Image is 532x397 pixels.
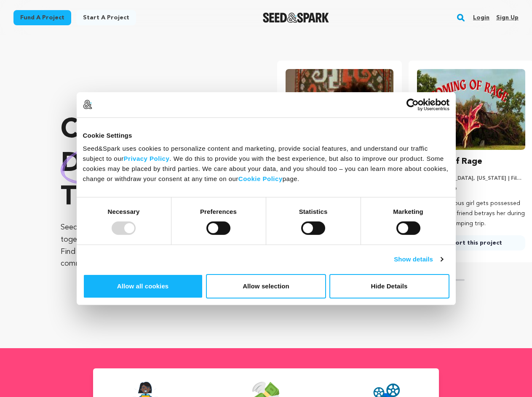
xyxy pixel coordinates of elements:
a: Privacy Policy [124,155,170,162]
strong: Necessary [108,208,140,215]
div: Cookie Settings [83,130,449,140]
button: Allow selection [206,274,326,298]
p: Crowdfunding that . [61,114,243,215]
img: logo [83,100,92,109]
img: The Dragon Under Our Feet image [286,69,394,150]
a: Seed&Spark Homepage [263,13,329,23]
a: Usercentrics Cookiebot - opens in a new window [376,98,449,111]
img: hand sketched image [61,144,139,184]
button: Hide Details [329,274,449,298]
img: Coming of Rage image [417,69,525,150]
p: Horror, Nature [417,185,525,192]
p: Seed&Spark is where creators and audiences work together to bring incredible new projects to life... [61,221,243,270]
p: A shy indigenous girl gets possessed after her best friend betrays her during their annual campin... [417,199,525,229]
a: Start a project [76,10,136,25]
a: Show details [394,254,443,264]
a: Cookie Policy [238,175,283,182]
button: Allow all cookies [83,274,203,298]
strong: Preferences [200,208,237,215]
a: Fund a project [13,10,71,25]
div: Seed&Spark uses cookies to personalize content and marketing, provide social features, and unders... [83,144,449,184]
p: [GEOGRAPHIC_DATA], [US_STATE] | Film Short [417,175,525,182]
a: Sign up [496,11,519,24]
a: Support this project [417,235,525,250]
a: Login [473,11,489,24]
img: Seed&Spark Logo Dark Mode [263,13,329,23]
strong: Statistics [299,208,328,215]
strong: Marketing [393,208,423,215]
